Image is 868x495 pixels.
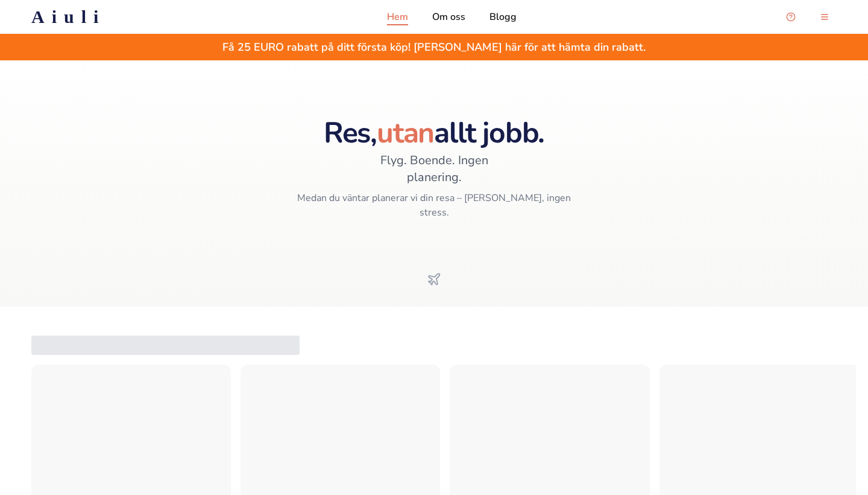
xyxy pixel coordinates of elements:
button: menu-button [813,5,837,29]
span: utan [377,113,434,153]
a: Blogg [489,10,517,24]
span: Medan du väntar planerar vi din resa – [PERSON_NAME], ingen stress. [288,191,580,220]
span: Res, allt jobb. [324,113,544,153]
a: Om oss [432,10,465,24]
a: Hem [387,10,408,24]
button: Open support chat [779,5,803,29]
h2: Aiuli [31,6,105,28]
a: Aiuli [12,6,125,28]
span: Flyg. Boende. Ingen planering. [352,152,516,186]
